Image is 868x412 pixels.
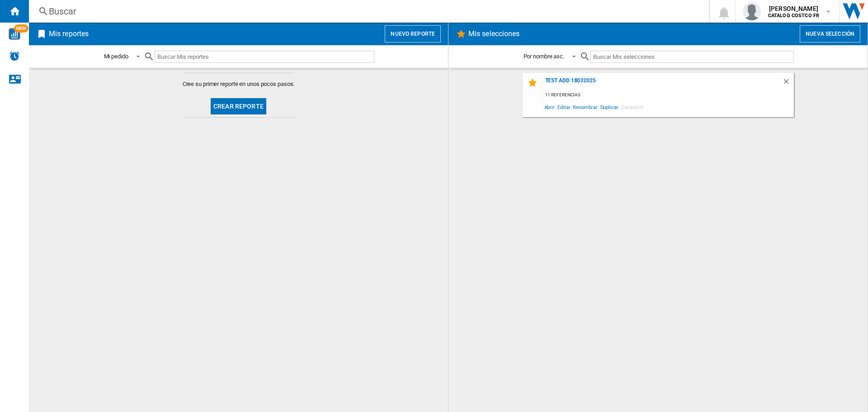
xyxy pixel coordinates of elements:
span: NEW [14,24,28,33]
div: Por nombre asc. [524,53,565,60]
input: Buscar Mis reportes [155,51,374,63]
b: CATALOG COSTCO FR [768,13,819,19]
span: Compartir [620,101,645,113]
span: Abrir [543,101,557,113]
img: alerts-logo.svg [9,51,20,62]
button: Nuevo reporte [385,25,441,43]
span: Renombrar [571,101,599,113]
span: [PERSON_NAME] [768,4,819,13]
span: Cree su primer reporte en unos pocos pasos. [183,80,295,88]
button: Nueva selección [800,25,860,43]
div: Mi pedido [104,53,128,60]
button: Crear reporte [211,98,266,114]
img: profile.jpg [743,2,761,20]
h2: Mis selecciones [467,25,522,43]
div: Test add 18032025 [543,77,782,90]
span: Editar [556,101,571,113]
h2: Mis reportes [47,25,90,43]
div: Buscar [49,5,685,18]
input: Buscar Mis selecciones [590,51,793,63]
img: wise-card.svg [9,28,20,40]
div: Borrar [782,77,794,90]
span: Duplicar [599,101,620,113]
div: 11 referencias [543,90,794,101]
